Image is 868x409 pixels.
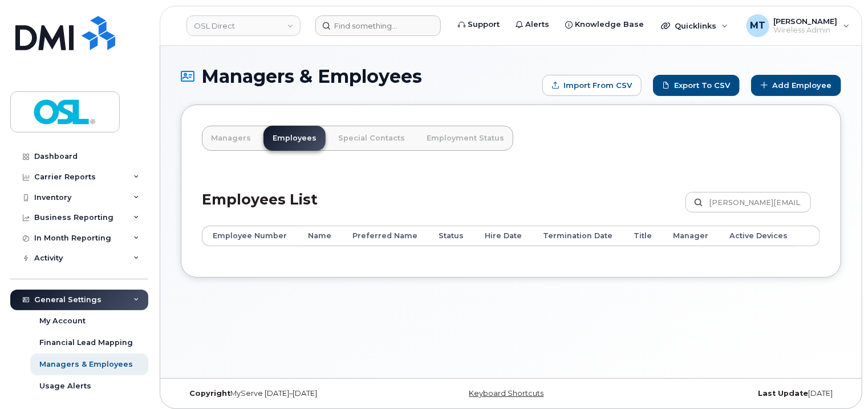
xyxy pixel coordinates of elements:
[202,126,260,151] a: Managers
[202,192,318,226] h2: Employees List
[533,226,623,246] th: Termination Date
[542,75,642,96] form: Import from CSV
[181,389,401,398] div: MyServe [DATE]–[DATE]
[719,226,798,246] th: Active Devices
[329,126,414,151] a: Special Contacts
[342,226,428,246] th: Preferred Name
[263,126,326,151] a: Employees
[202,226,298,246] th: Employee Number
[663,226,719,246] th: Manager
[181,66,537,86] h1: Managers & Employees
[624,226,663,246] th: Title
[758,389,808,398] strong: Last Update
[469,389,544,398] a: Keyboard Shortcuts
[429,226,475,246] th: Status
[653,75,740,96] a: Export to CSV
[298,226,343,246] th: Name
[751,75,841,96] a: Add Employee
[621,389,841,398] div: [DATE]
[474,226,533,246] th: Hire Date
[189,389,230,398] strong: Copyright
[417,126,513,151] a: Employment Status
